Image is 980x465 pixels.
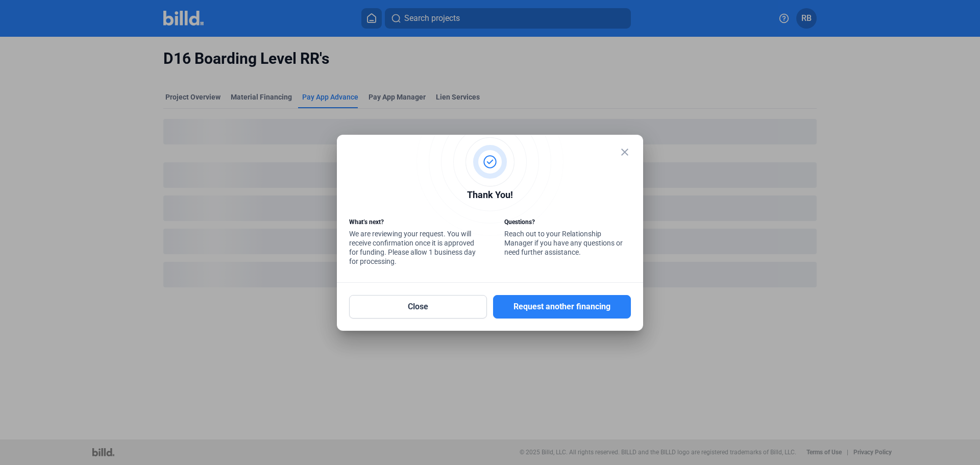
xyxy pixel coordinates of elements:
[504,217,631,259] div: Reach out to your Relationship Manager if you have any questions or need further assistance.
[349,217,476,229] div: What’s next?
[493,295,631,319] button: Request another financing
[349,295,487,319] button: Close
[619,146,631,158] mat-icon: close
[349,188,631,205] div: Thank You!
[349,217,476,268] div: We are reviewing your request. You will receive confirmation once it is approved for funding. Ple...
[504,217,631,229] div: Questions?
